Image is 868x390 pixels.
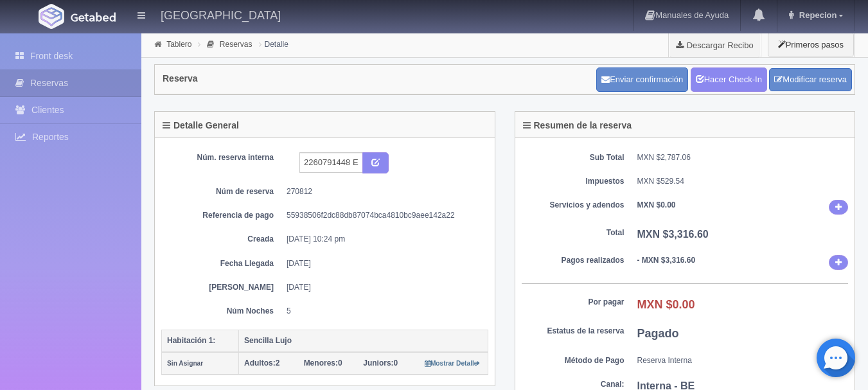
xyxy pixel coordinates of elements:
[171,282,274,293] dt: [PERSON_NAME]
[304,359,338,368] strong: Menores:
[171,152,274,163] dt: Núm. reserva interna
[522,152,624,163] dt: Sub Total
[425,360,481,367] small: Mostrar Detalle
[39,4,64,29] img: Getabed
[171,306,274,317] dt: Núm Noches
[596,67,688,92] button: Enviar confirmación
[796,10,837,20] span: Repecion
[244,359,279,368] span: 2
[425,359,481,368] a: Mostrar Detalle
[363,359,398,368] span: 0
[522,255,624,266] dt: Pagos realizados
[637,229,709,240] b: MXN $3,316.60
[171,234,274,245] dt: Creada
[691,67,767,92] a: Hacer Check-In
[522,379,624,390] dt: Canal:
[522,355,624,366] dt: Método de Pago
[637,327,679,340] b: Pagado
[522,176,624,187] dt: Impuestos
[171,258,274,269] dt: Fecha Llegada
[637,355,849,366] dd: Reserva Interna
[522,200,624,211] dt: Servicios y adendos
[287,258,479,269] dd: [DATE]
[669,32,761,58] a: Descargar Recibo
[287,210,479,221] dd: 55938506f2dc88db87074bca4810bc9aee142a22
[244,359,276,368] strong: Adultos:
[637,176,849,187] dd: MXN $529.54
[769,68,852,92] a: Modificar reserva
[304,359,342,368] span: 0
[287,282,479,293] dd: [DATE]
[171,210,274,221] dt: Referencia de pago
[768,32,854,57] button: Primeros pasos
[256,38,292,50] li: Detalle
[287,186,479,197] dd: 270812
[287,234,479,245] dd: [DATE] 10:24 pm
[287,306,479,317] dd: 5
[522,326,624,337] dt: Estatus de la reserva
[239,330,488,352] th: Sencilla Lujo
[161,6,281,22] h4: [GEOGRAPHIC_DATA]
[220,40,252,49] a: Reservas
[522,227,624,238] dt: Total
[171,186,274,197] dt: Núm de reserva
[166,40,191,49] a: Tablero
[363,359,393,368] strong: Juniors:
[637,256,696,265] b: - MXN $3,316.60
[167,360,203,367] small: Sin Asignar
[522,297,624,308] dt: Por pagar
[167,336,215,345] b: Habitación 1:
[523,121,632,130] h4: Resumen de la reserva
[637,200,676,209] b: MXN $0.00
[637,152,849,163] dd: MXN $2,787.06
[637,298,695,311] b: MXN $0.00
[163,74,198,84] h4: Reserva
[163,121,239,130] h4: Detalle General
[71,12,116,22] img: Getabed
